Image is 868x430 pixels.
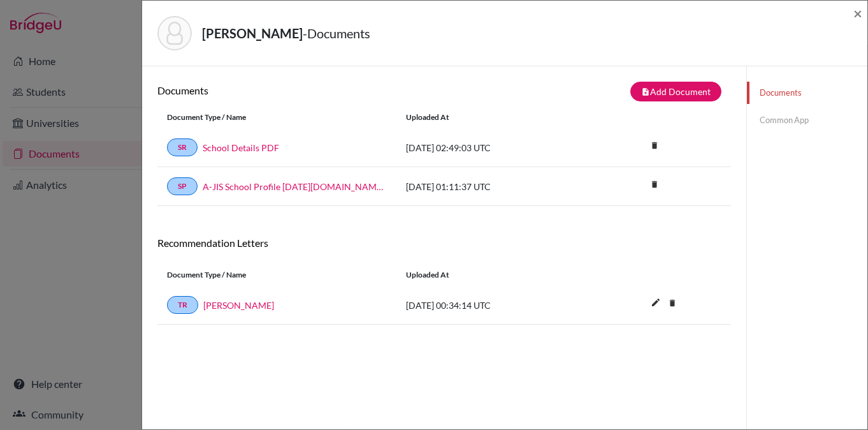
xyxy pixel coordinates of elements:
a: Documents [747,82,867,104]
a: TR [167,296,198,314]
a: Common App [747,109,867,131]
a: A-JIS School Profile [DATE][DOMAIN_NAME][DATE]_wide [203,180,387,193]
h6: Documents [157,84,444,96]
div: Document Type / Name [157,112,396,123]
i: delete [645,175,664,194]
i: edit [646,292,666,313]
div: Document Type / Name [157,269,396,281]
i: note_add [641,87,650,96]
button: Close [853,6,862,21]
span: × [853,4,862,22]
i: delete [663,293,682,313]
i: delete [645,136,664,155]
div: Uploaded at [396,269,588,281]
a: delete [645,177,664,194]
a: SP [167,177,198,195]
div: [DATE] 02:49:03 UTC [396,141,588,154]
button: note_addAdd Document [630,82,721,101]
a: School Details PDF [203,141,279,154]
div: [DATE] 01:11:37 UTC [396,180,588,193]
h6: Recommendation Letters [157,237,731,249]
span: [DATE] 00:34:14 UTC [406,300,491,311]
a: delete [645,138,664,155]
a: SR [167,138,198,156]
div: Uploaded at [396,112,588,123]
button: edit [645,294,667,313]
a: delete [663,295,682,313]
a: [PERSON_NAME] [203,299,274,312]
strong: [PERSON_NAME] [202,26,303,41]
span: - Documents [303,26,370,41]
